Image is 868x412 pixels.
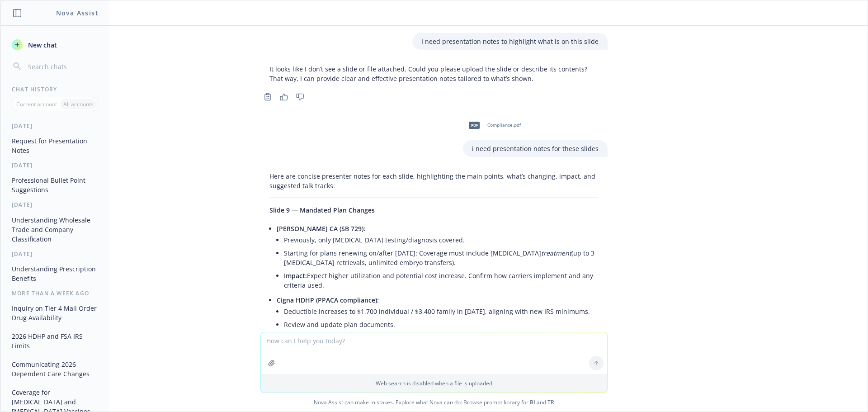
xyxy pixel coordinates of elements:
[269,64,599,83] p: It looks like I don’t see a slide or file attached. Could you please upload the slide or describe...
[269,206,375,214] span: Slide 9 — Mandated Plan Changes
[16,100,57,108] p: Current account
[1,161,109,169] div: [DATE]
[284,271,307,280] span: Impact:
[56,8,99,18] h1: Nova Assist
[472,144,599,153] p: i need presentation notes for these slides
[8,357,102,381] button: Communicating 2026 Dependent Care Changes
[547,398,554,406] a: TR
[530,398,535,406] a: BI
[284,269,599,292] li: Expect higher utilization and potential cost increase. Confirm how carriers implement and any cri...
[266,379,602,387] p: Web search is disabled when a file is uploaded
[8,261,102,286] button: Understanding Prescription Benefits
[8,329,102,353] button: 2026 HDHP and FSA IRS Limits
[1,85,109,93] div: Chat History
[8,133,102,158] button: Request for Presentation Notes
[293,90,307,103] button: Thumbs down
[26,40,57,50] span: New chat
[284,318,599,331] li: Review and update plan documents.
[8,37,102,53] button: New chat
[421,37,599,46] p: I need presentation notes to highlight what is on this slide
[284,233,599,246] li: Previously, only [MEDICAL_DATA] testing/diagnosis covered.
[8,173,102,197] button: Professional Bullet Point Suggestions
[284,246,599,269] li: Starting for plans renewing on/after [DATE]: Coverage must include [MEDICAL_DATA] (up to 3 [MEDIC...
[1,289,109,297] div: More than a week ago
[1,250,109,258] div: [DATE]
[487,122,521,128] span: Compliance.pdf
[63,100,94,108] p: All accounts
[1,201,109,208] div: [DATE]
[1,122,109,130] div: [DATE]
[8,213,102,246] button: Understanding Wholesale Trade and Company Classification
[469,122,480,128] span: pdf
[26,60,98,73] input: Search chats
[264,93,272,101] svg: Copy to clipboard
[277,224,365,233] span: [PERSON_NAME] CA (SB 729):
[541,249,571,257] em: treatment
[463,114,523,137] div: pdfCompliance.pdf
[284,305,599,318] li: Deductible increases to $1,700 individual / $3,400 family in [DATE], aligning with new IRS minimums.
[277,296,379,304] span: Cigna HDHP (PPACA compliance):
[8,301,102,325] button: Inquiry on Tier 4 Mail Order Drug Availability
[4,393,864,412] span: Nova Assist can make mistakes. Explore what Nova can do: Browse prompt library for and
[269,171,599,190] p: Here are concise presenter notes for each slide, highlighting the main points, what’s changing, i...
